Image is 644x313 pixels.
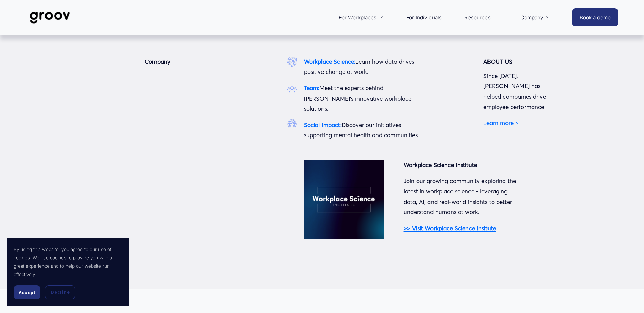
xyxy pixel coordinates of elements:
p: Learn how data drives positive change at work. [304,57,420,77]
strong: ABOUT US [483,58,512,65]
a: folder dropdown [335,9,387,26]
strong: : [340,121,342,128]
span: Resources [464,13,491,22]
a: Workplace Science [304,58,354,65]
p: Discover our initiatives supporting mental health and communities. [304,120,420,141]
img: Groov | Workplace Science Platform | Unlock Performance | Drive Results [26,6,74,29]
strong: Company [145,58,170,65]
a: For Individuals [403,9,445,26]
span: Accept [19,290,35,295]
strong: : [318,84,319,91]
section: Cookie banner [7,238,129,306]
button: Accept [14,285,40,299]
a: Team [304,84,318,91]
a: folder dropdown [517,9,554,26]
a: folder dropdown [461,9,501,26]
span: Company [520,13,544,22]
a: >> Visit Workplace Science Insitute [404,225,496,232]
p: Join our growing community exploring the latest in workplace science - leveraging data, AI, and r... [404,176,519,217]
span: For Workplaces [339,13,376,22]
a: Book a demo [572,8,618,26]
p: Meet the experts behind [PERSON_NAME]'s innovative workplace solutions. [304,83,420,114]
p: Since [DATE], [PERSON_NAME] has helped companies drive employee performance. [483,71,559,112]
p: By using this website, you agree to our use of cookies. We use cookies to provide you with a grea... [14,245,122,278]
a: Social Impact [304,121,340,128]
a: Learn more > [483,119,519,126]
span: Decline [51,289,70,295]
strong: Workplace Science Institute [404,161,477,168]
strong: : [354,58,355,65]
button: Decline [45,285,75,299]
